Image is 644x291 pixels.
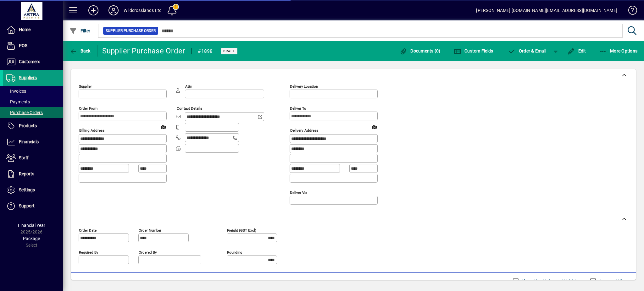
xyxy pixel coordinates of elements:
[68,45,92,57] button: Back
[520,278,579,284] label: Show Line Volumes/Weights
[290,84,318,89] mat-label: Delivery Location
[3,182,63,198] a: Settings
[227,250,242,254] mat-label: Rounding
[567,48,586,53] span: Edit
[19,43,27,48] span: POS
[3,86,63,96] a: Invoices
[227,228,256,232] mat-label: Freight (GST excl)
[139,228,161,232] mat-label: Order number
[400,48,441,53] span: Documents (0)
[79,106,97,111] mat-label: Order from
[19,123,37,128] span: Products
[290,190,307,195] mat-label: Deliver via
[6,99,30,104] span: Payments
[19,59,40,64] span: Customers
[508,48,546,53] span: Order & Email
[63,45,97,57] app-page-header-button: Back
[3,22,63,38] a: Home
[3,198,63,214] a: Support
[79,84,92,89] mat-label: Supplier
[599,48,638,53] span: More Options
[83,5,103,16] button: Add
[19,155,29,160] span: Staff
[6,89,26,94] span: Invoices
[103,5,124,16] button: Profile
[19,171,34,176] span: Reports
[454,48,493,53] span: Custom Fields
[19,27,31,32] span: Home
[505,45,549,57] button: Order & Email
[3,166,63,182] a: Reports
[124,5,162,15] div: Wildcrosslands Ltd
[198,46,213,56] div: #1898
[69,28,91,33] span: Filter
[624,1,636,22] a: Knowledge Base
[452,45,495,57] button: Custom Fields
[19,75,37,80] span: Suppliers
[18,223,45,228] span: Financial Year
[185,84,192,89] mat-label: Attn
[223,49,235,53] span: Draft
[158,122,168,132] a: View on map
[79,250,98,254] mat-label: Required by
[476,5,617,15] div: [PERSON_NAME] [DOMAIN_NAME][EMAIL_ADDRESS][DOMAIN_NAME]
[3,38,63,54] a: POS
[79,228,97,232] mat-label: Order date
[3,118,63,134] a: Products
[3,150,63,166] a: Staff
[290,106,306,111] mat-label: Deliver To
[597,278,628,284] label: Compact View
[598,45,639,57] button: More Options
[68,25,92,36] button: Filter
[3,107,63,118] a: Purchase Orders
[3,54,63,70] a: Customers
[19,187,35,192] span: Settings
[566,45,588,57] button: Edit
[102,46,185,56] div: Supplier Purchase Order
[139,250,157,254] mat-label: Ordered by
[19,203,35,208] span: Support
[398,45,442,57] button: Documents (0)
[106,28,156,34] span: Supplier Purchase Order
[369,122,379,132] a: View on map
[19,139,39,144] span: Financials
[3,96,63,107] a: Payments
[23,236,40,241] span: Package
[3,134,63,150] a: Financials
[6,110,43,115] span: Purchase Orders
[69,48,91,53] span: Back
